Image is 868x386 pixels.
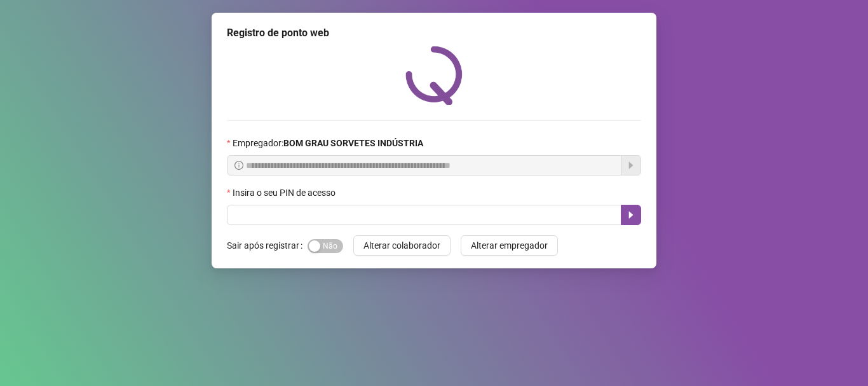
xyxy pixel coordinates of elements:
[461,235,558,256] button: Alterar empregador
[626,210,636,220] span: caret-right
[363,238,440,252] span: Alterar colaborador
[471,238,548,252] span: Alterar empregador
[283,138,423,148] strong: BOM GRAU SORVETES INDÚSTRIA
[353,235,451,256] button: Alterar colaborador
[405,46,463,105] img: QRPoint
[227,186,344,200] label: Insira o seu PIN de acesso
[227,25,641,41] div: Registro de ponto web
[233,136,423,150] span: Empregador :
[234,161,243,170] span: info-circle
[227,235,308,256] label: Sair após registrar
